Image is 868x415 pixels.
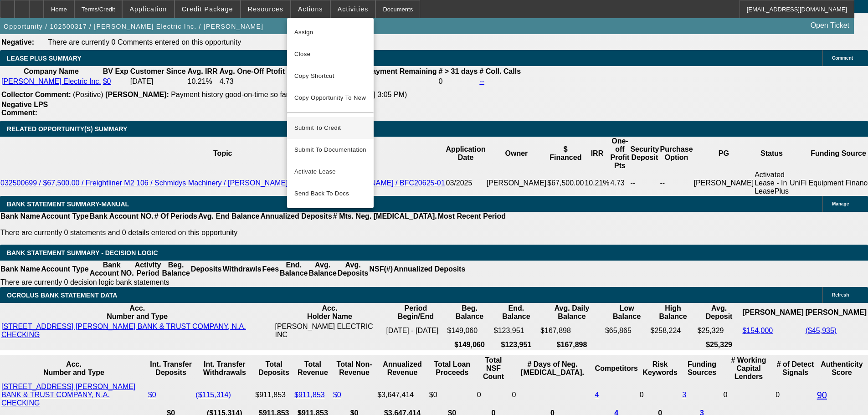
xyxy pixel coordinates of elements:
span: Copy Opportunity To New [294,94,366,101]
span: Close [294,49,366,60]
span: Assign [294,27,366,38]
span: Submit To Documentation [294,144,366,155]
span: Send Back To Docs [294,188,366,199]
span: Activate Lease [294,166,366,177]
span: Copy Shortcut [294,71,366,82]
span: Submit To Credit [294,123,366,133]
